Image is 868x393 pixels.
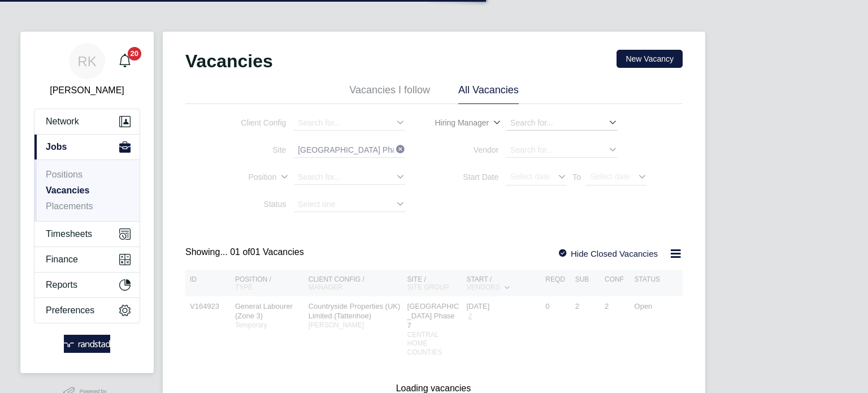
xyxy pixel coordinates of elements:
button: Reports [34,273,140,297]
span: Jobs [46,142,67,152]
span: Finance [46,254,78,265]
a: RK[PERSON_NAME] [34,43,140,97]
h2: Vacancies [185,50,273,72]
span: Preferences [46,305,94,316]
input: Search for... [506,116,618,131]
span: Reports [46,280,77,290]
div: Jobs [34,159,140,221]
button: New Vacancy [617,50,683,68]
a: Go to home page [34,335,140,353]
button: Preferences [34,298,140,323]
button: Timesheets [34,222,140,247]
nav: Main navigation [20,32,154,373]
li: All Vacancies [458,84,519,104]
button: Jobs [34,135,140,159]
label: Hiring Manager [424,118,489,128]
span: Russell Kerley [34,84,140,97]
a: Positions [46,170,83,179]
a: 20 [114,43,136,79]
a: Vacancies [46,185,89,195]
img: randstad-logo-retina.png [64,335,111,353]
span: RK [77,54,96,68]
li: Vacancies I follow [349,84,430,104]
button: Finance [34,247,140,272]
span: 01 of [230,247,250,257]
span: Timesheets [46,229,92,239]
label: Hide Closed Vacancies [557,249,658,258]
span: 20 [128,47,141,61]
div: Showing [185,247,306,258]
span: ... [220,247,227,257]
span: Network [46,116,79,127]
a: Placements [46,201,93,211]
button: Network [34,109,140,134]
span: 01 Vacancies [230,247,303,257]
